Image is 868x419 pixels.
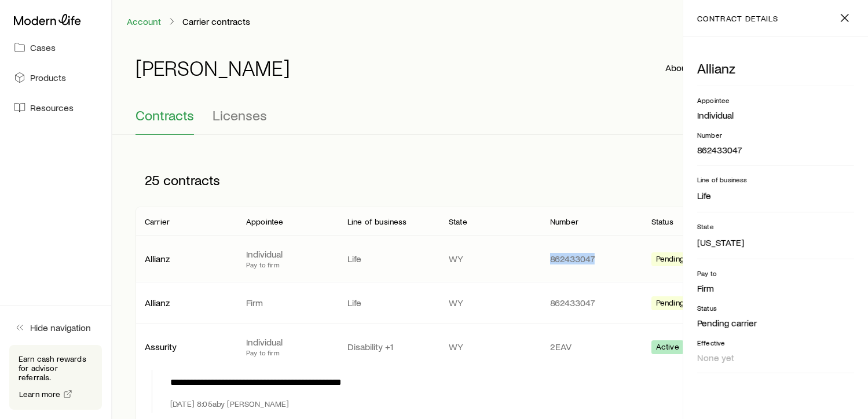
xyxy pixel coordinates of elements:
[697,109,854,121] p: Individual
[145,341,228,352] p: Assurity
[697,269,854,278] p: Pay to
[697,236,854,249] li: [US_STATE]
[170,399,289,409] p: [DATE] 8:05a by [PERSON_NAME]
[347,341,430,352] p: Disability +1
[145,217,170,226] p: Carrier
[656,342,679,354] span: Active
[550,217,578,226] p: Number
[30,322,91,333] span: Hide navigation
[163,172,220,188] span: contracts
[697,130,854,139] p: Number
[697,95,854,105] p: Appointee
[246,217,283,226] p: Appointee
[697,303,854,313] p: Status
[246,297,329,308] p: Firm
[30,72,66,83] span: Products
[135,107,845,135] div: Contracting sub-page tabs
[697,352,854,363] p: None yet
[145,253,228,264] p: Allianz
[126,16,162,27] a: Account
[550,297,633,308] p: 862433047
[9,65,102,90] a: Products
[347,253,430,264] p: Life
[697,282,854,294] p: Firm
[19,390,61,398] span: Learn more
[9,345,102,410] div: Earn cash rewards for advisor referrals.Learn more
[347,297,430,308] p: Life
[449,341,532,352] p: WY
[449,253,532,264] p: WY
[9,35,102,60] a: Cases
[449,217,467,226] p: State
[347,217,407,226] p: Line of business
[246,336,329,348] p: Individual
[246,348,329,357] p: Pay to firm
[656,298,710,310] span: Pending carrier
[697,222,854,231] p: State
[449,297,532,308] p: WY
[135,56,290,79] h1: [PERSON_NAME]
[246,260,329,269] p: Pay to firm
[697,338,854,347] p: Effective
[9,95,102,120] a: Resources
[182,16,250,27] p: Carrier contracts
[665,63,770,73] button: About carrier contracts
[246,248,329,260] p: Individual
[135,107,194,123] span: Contracts
[550,253,633,264] p: 862433047
[30,42,56,53] span: Cases
[656,254,710,266] span: Pending carrier
[697,317,854,329] p: Pending carrier
[145,297,228,308] p: Allianz
[697,175,854,184] p: Line of business
[697,144,854,156] p: 862433047
[651,217,673,226] p: Status
[213,107,267,123] span: Licenses
[30,102,74,113] span: Resources
[19,354,93,382] p: Earn cash rewards for advisor referrals.
[9,315,102,340] button: Hide navigation
[145,172,160,188] span: 25
[697,60,854,76] p: Allianz
[697,189,854,203] li: Life
[550,341,633,352] p: 2EAV
[697,14,778,23] p: contract details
